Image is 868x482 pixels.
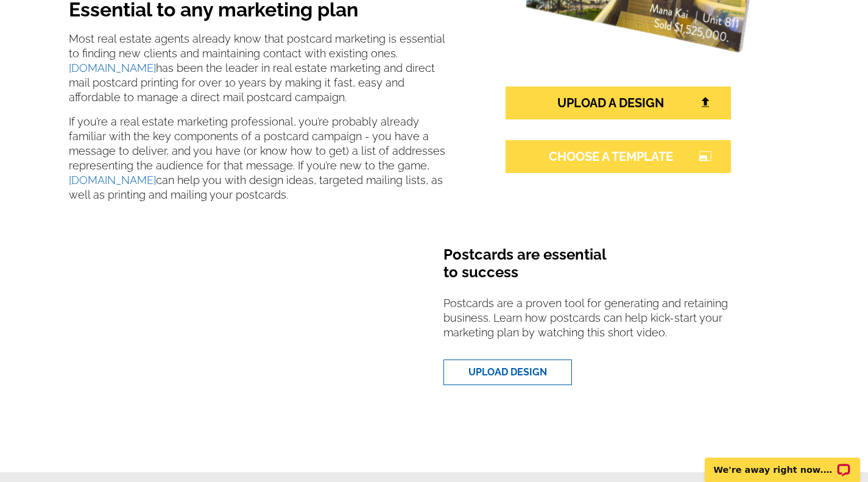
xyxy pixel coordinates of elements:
h4: Postcards are essential to success [443,246,745,291]
i: photo_size_select_large [699,151,712,161]
a: UPLOAD A DESIGN [506,87,731,119]
a: CHOOSE A TEMPLATEphoto_size_select_large [506,140,731,173]
iframe: LiveChat chat widget [697,444,868,482]
p: If you’re a real estate marketing professional, you’re probably already familiar with the key com... [69,115,449,202]
p: Postcards are a proven tool for generating and retaining business. Learn how postcards can help k... [443,296,745,350]
a: [DOMAIN_NAME] [69,174,156,186]
a: UPLOAD DESIGN [443,360,572,385]
p: Most real estate agents already know that postcard marketing is essential to finding new clients ... [69,32,449,105]
a: [DOMAIN_NAME] [69,62,156,74]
